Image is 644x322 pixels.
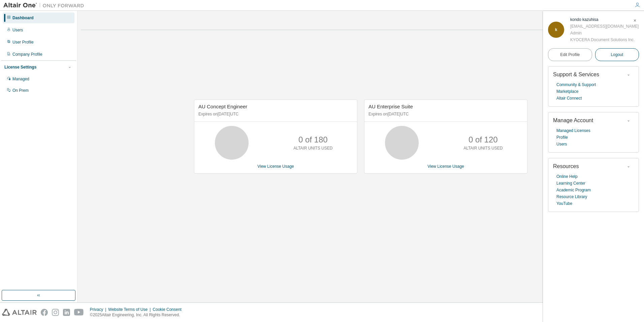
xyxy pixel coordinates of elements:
[198,104,247,109] span: AU Concept Engineer
[570,30,639,36] div: Admin
[556,173,578,180] a: Online Help
[41,309,48,316] img: facebook.svg
[555,27,557,32] span: k
[556,95,582,102] a: Altair Connect
[553,72,599,77] span: Support & Services
[74,309,84,316] img: youtube.svg
[556,141,567,147] a: Users
[570,16,639,23] div: kondo kazuhisa
[368,104,413,109] span: AU Enterprise Suite
[90,307,108,312] div: Privacy
[469,134,498,145] p: 0 of 120
[368,111,521,117] p: Expires on [DATE] UTC
[90,312,186,318] p: © 2025 Altair Engineering, Inc. All Rights Reserved.
[12,27,23,33] div: Users
[12,76,29,82] div: Managed
[553,117,593,123] span: Manage Account
[12,15,34,21] div: Dashboard
[3,2,88,9] img: Altair One
[463,145,503,151] p: ALTAIR UNITS USED
[293,145,332,151] p: ALTAIR UNITS USED
[2,309,37,316] img: altair_logo.svg
[12,88,29,93] div: On Prem
[108,307,153,312] div: Website Terms of Use
[52,309,59,316] img: instagram.svg
[4,64,36,70] div: License Settings
[427,164,464,169] a: View License Usage
[298,134,328,145] p: 0 of 180
[611,51,623,58] span: Logout
[556,134,568,141] a: Profile
[63,309,70,316] img: linkedin.svg
[153,307,185,312] div: Cookie Consent
[570,36,639,43] div: KYOCERA Document Solutions Inc.
[556,187,591,193] a: Academic Program
[12,52,42,57] div: Company Profile
[556,127,590,134] a: Managed Licenses
[548,48,592,61] a: Edit Profile
[257,164,294,169] a: View License Usage
[560,52,580,57] span: Edit Profile
[553,163,579,169] span: Resources
[556,180,585,187] a: Learning Center
[556,81,596,88] a: Community & Support
[595,48,639,61] button: Logout
[198,111,351,117] p: Expires on [DATE] UTC
[556,193,587,200] a: Resource Library
[556,88,578,95] a: Marketplace
[12,39,34,45] div: User Profile
[556,200,572,207] a: YouTube
[570,23,639,30] div: [EMAIL_ADDRESS][DOMAIN_NAME]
